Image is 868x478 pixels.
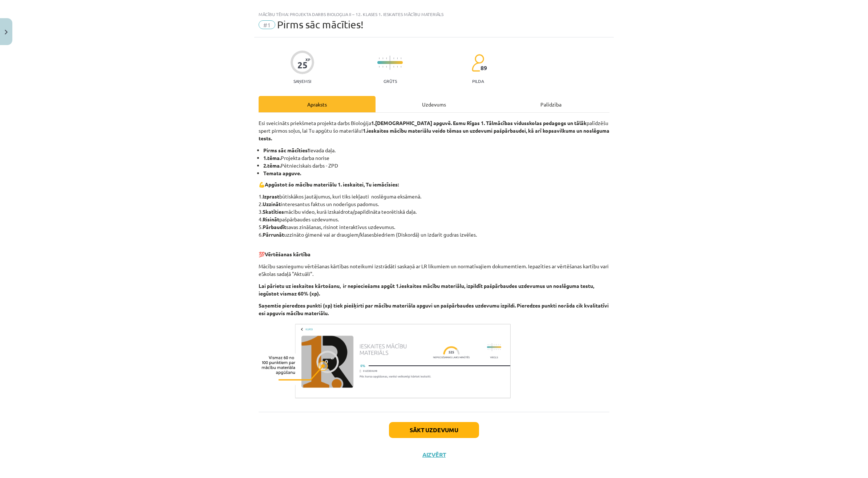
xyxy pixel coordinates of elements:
[263,147,309,153] b: Pirms sāc mācīties!
[259,96,376,112] div: Apraksts
[259,282,594,297] b: Lai pārietu uz ieskaites kārtošanu, ir nepieciešams apgūt 1.ieskaites mācību materiālu, izpildīt ...
[259,262,609,278] p: Mācību sasniegumu vērtēšanas kārtības noteikumi izstrādāti saskaņā ar LR likumiem un normatīvajie...
[259,119,609,142] p: Esi sveicināts priekšmeta projekta darbs Bioloģija palīdzēšu spert pirmos soļus, lai Tu apgūtu šo...
[259,243,609,258] p: 💯
[277,19,364,31] span: Pirms sāc mācīties!
[5,30,8,35] img: icon-close-lesson-0947bae3869378f0d4975bcd49f059093ad1ed9edebbc8119c70593378902aed.svg
[263,201,281,207] b: Uzzināt
[393,66,394,68] img: icon-short-line-57e1e144782c952c97e751825c79c345078a6d821885a25fce030b3d8c18986b.svg
[259,127,609,141] strong: 1.ieskaites mācību materiālu veido tēmas un uzdevumi pašpārbaudei, kā arī kopsavilkums un noslēgu...
[397,66,398,68] img: icon-short-line-57e1e144782c952c97e751825c79c345078a6d821885a25fce030b3d8c18986b.svg
[263,154,281,161] b: 1.tēma.
[376,96,492,112] div: Uzdevums
[401,66,401,68] img: icon-short-line-57e1e144782c952c97e751825c79c345078a6d821885a25fce030b3d8c18986b.svg
[305,57,310,61] span: XP
[492,96,609,112] div: Palīdzība
[384,79,397,84] p: Grūts
[379,66,380,68] img: icon-short-line-57e1e144782c952c97e751825c79c345078a6d821885a25fce030b3d8c18986b.svg
[263,162,281,169] b: 2.tēma.
[386,57,387,59] img: icon-short-line-57e1e144782c952c97e751825c79c345078a6d821885a25fce030b3d8c18986b.svg
[259,12,609,17] div: Mācību tēma: Projekta darbs bioloģija ii – 12. klases 1. ieskaites mācību materiāls
[259,20,275,29] span: #1
[263,193,279,200] b: Izprast
[420,451,448,458] button: Aizvērt
[265,181,399,188] b: Apgūstot šo mācību materiālu 1. ieskaitei, Tu iemācīsies:
[393,57,394,59] img: icon-short-line-57e1e144782c952c97e751825c79c345078a6d821885a25fce030b3d8c18986b.svg
[263,154,609,162] li: Projekta darba norise
[263,216,279,222] b: Risināt
[263,170,301,176] b: Temata apguve.
[259,181,609,188] p: 💪
[265,251,311,257] b: Vērtēšanas kārtība
[471,54,484,72] img: students-c634bb4e5e11cddfef0936a35e636f08e4e9abd3cc4e673bd6f9a4125e45ecb1.svg
[263,224,286,230] b: Pārbaudīt
[389,422,479,438] button: Sākt uzdevumu
[397,57,398,59] img: icon-short-line-57e1e144782c952c97e751825c79c345078a6d821885a25fce030b3d8c18986b.svg
[291,79,314,84] p: Saņemsi
[401,57,401,59] img: icon-short-line-57e1e144782c952c97e751825c79c345078a6d821885a25fce030b3d8c18986b.svg
[263,146,609,154] li: Ievada daļa.
[390,56,390,70] img: icon-long-line-d9ea69661e0d244f92f715978eff75569469978d946b2353a9bb055b3ed8787d.svg
[379,57,380,59] img: icon-short-line-57e1e144782c952c97e751825c79c345078a6d821885a25fce030b3d8c18986b.svg
[382,57,383,59] img: icon-short-line-57e1e144782c952c97e751825c79c345078a6d821885a25fce030b3d8c18986b.svg
[263,208,284,215] b: Skatīties
[263,162,609,169] li: Pētnieciskais darbs - ZPD
[371,120,587,126] strong: 1.[DEMOGRAPHIC_DATA] apguvē. Esmu Rīgas 1. Tālmācības vidusskolas pedagogs un tālāk
[382,66,383,68] img: icon-short-line-57e1e144782c952c97e751825c79c345078a6d821885a25fce030b3d8c18986b.svg
[297,60,308,70] div: 25
[263,231,284,238] b: Pārrunāt
[259,193,609,238] p: 1. būtiskākos jautājumus, kuri tiks iekļauti noslēguma eksāmenā. 2. interesantus faktus un noderī...
[472,79,484,84] p: pilda
[386,66,387,68] img: icon-short-line-57e1e144782c952c97e751825c79c345078a6d821885a25fce030b3d8c18986b.svg
[259,302,609,316] b: Saņemtie pieredzes punkti (xp) tiek piešķirti par mācību materiāla apguvi un pašpārbaudes uzdevum...
[480,65,487,71] span: 89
